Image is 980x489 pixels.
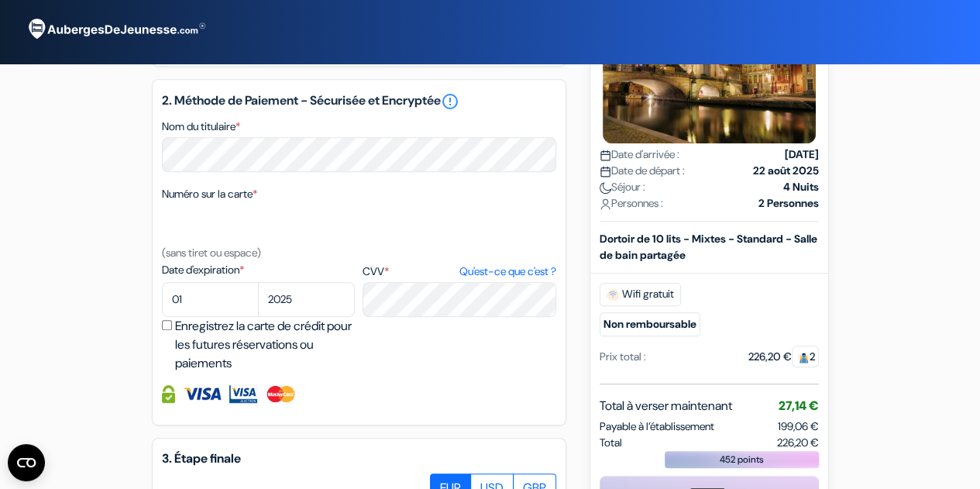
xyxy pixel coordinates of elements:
[720,453,764,467] span: 452 points
[607,288,619,301] img: free_wifi.svg
[162,262,355,278] label: Date d'expiration
[600,150,611,161] img: calendar.svg
[600,283,681,306] span: Wifi gratuit
[753,163,819,179] strong: 22 août 2025
[600,349,646,365] div: Prix total :
[600,146,679,163] span: Date d'arrivée :
[162,451,556,466] h5: 3. Étape finale
[441,92,459,111] a: error_outline
[798,352,810,363] img: guest.svg
[600,198,611,210] img: user_icon.svg
[162,92,556,111] h5: 2. Méthode de Paiement - Sécurisée et Encryptée
[175,317,359,373] label: Enregistrez la carte de crédit pour les futures réservations ou paiements
[777,435,819,451] span: 226,20 €
[363,263,555,280] label: CVV
[600,166,611,177] img: calendar.svg
[792,346,819,367] span: 2
[600,182,611,194] img: moon.svg
[265,385,297,403] img: Master Card
[600,232,817,262] b: Dortoir de 10 lits - Mixtes - Standard - Salle de bain partagée
[778,419,819,433] span: 199,06 €
[162,186,257,202] label: Numéro sur la carte
[600,312,700,336] small: Non remboursable
[459,263,555,280] a: Qu'est-ce que c'est ?
[162,246,261,260] small: (sans tiret ou espace)
[183,385,222,403] img: Visa
[600,435,622,451] span: Total
[600,179,645,195] span: Séjour :
[600,397,732,415] span: Total à verser maintenant
[162,119,240,135] label: Nom du titulaire
[600,418,714,435] span: Payable à l’établissement
[785,146,819,163] strong: [DATE]
[779,398,819,414] span: 27,14 €
[229,385,257,403] img: Visa Electron
[600,163,685,179] span: Date de départ :
[783,179,819,195] strong: 4 Nuits
[748,349,819,365] div: 226,20 €
[19,9,212,50] img: AubergesDeJeunesse.com
[600,195,663,212] span: Personnes :
[162,385,175,403] img: Information de carte de crédit entièrement encryptée et sécurisée
[758,195,819,212] strong: 2 Personnes
[8,444,45,481] button: Open CMP widget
